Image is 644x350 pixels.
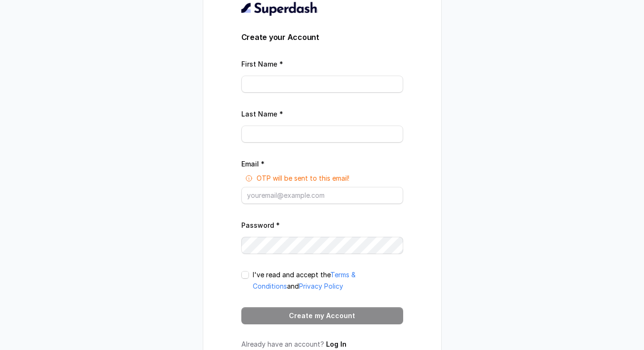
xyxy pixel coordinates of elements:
[241,1,318,16] img: light.svg
[241,187,403,204] input: youremail@example.com
[253,269,403,292] p: I've read and accept the and
[241,340,403,349] p: Already have an account?
[241,221,280,229] label: Password *
[241,160,265,168] label: Email *
[326,340,347,348] a: Log In
[257,174,349,183] p: OTP will be sent to this email!
[241,110,283,118] label: Last Name *
[241,60,283,68] label: First Name *
[241,31,403,43] h3: Create your Account
[299,282,343,290] a: Privacy Policy
[241,307,403,324] button: Create my Account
